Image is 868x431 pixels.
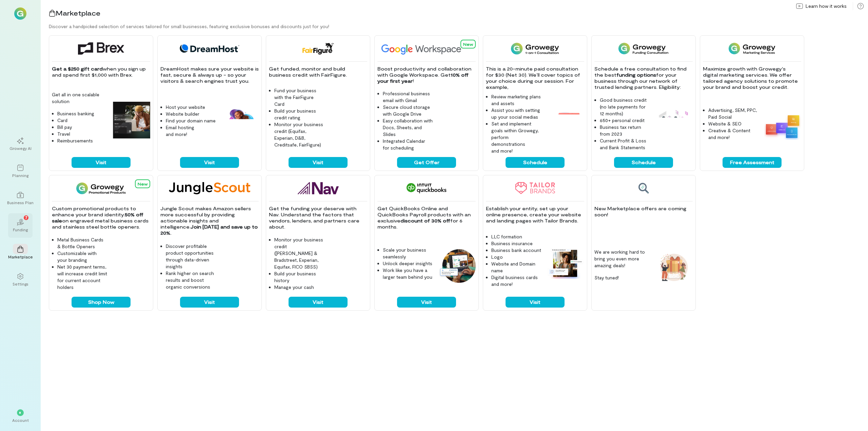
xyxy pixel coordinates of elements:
p: DreamHost makes sure your website is fast, secure & always up - so your visitors & search engines... [160,66,259,84]
img: QuickBooks feature [438,249,476,283]
img: Nav [298,182,339,194]
img: 1-on-1 Consultation feature [547,107,584,145]
div: Planning [12,173,28,178]
strong: 10% off your first year [377,72,470,84]
img: Funding Consultation feature [655,107,693,145]
li: Build your business credit rating [274,107,324,121]
li: Review marketing plans and assets [491,93,541,107]
div: Account [12,417,29,423]
img: Funding Consultation [618,42,668,55]
li: Monitor your business credit ([PERSON_NAME] & Bradstreet, Experian, Equifax, FICO SBSS) [274,236,324,270]
li: Assist you with setting up your social medias [491,107,541,120]
button: Visit [506,297,565,308]
img: Growegy - Marketing Services [729,42,776,55]
p: Schedule a free consultation to find the best for your business through our network of trusted le... [594,66,693,90]
p: New Marketplace offers are coming soon! [594,205,693,218]
li: Monitor your business credit (Equifax, Experian, D&B, Creditsafe, FairFigure) [274,121,324,148]
img: Coming soon feature [655,249,693,286]
li: Easy collaboration with Docs, Sheets, and Slides [383,117,433,138]
img: FairFigure feature [330,102,367,139]
div: Funding [13,227,28,232]
li: Fund your business with the FairFigure Card [274,87,324,107]
strong: discount of 30% off [400,218,450,223]
span: Learn how it works [806,3,847,9]
img: DreamHost [177,42,242,55]
div: Marketplace [8,254,33,259]
li: Build your business history [274,270,324,284]
p: Stay tuned! [594,274,650,281]
p: We are working hard to bring you even more amazing deals! [594,249,650,269]
li: Logo [491,254,541,260]
li: Reimbursements [57,137,107,144]
button: Schedule [614,157,673,168]
button: Schedule [506,157,565,168]
li: Website builder [166,111,216,117]
img: Growegy Promo Products [76,182,126,194]
img: Coming soon [638,182,649,194]
p: Boost productivity and collaboration with Google Workspace. Get ! [377,66,476,84]
img: Tailor Brands feature [547,247,584,279]
span: New [138,181,147,186]
li: Bill pay [57,124,107,131]
img: Jungle Scout feature [221,253,259,285]
li: Net 30 payment terms, will increase credit limit for current account holders [57,263,107,291]
li: Good business credit (no late payments for 12 months) [600,97,650,117]
p: Get the funding your deserve with Nav. Understand the factors that vendors, lenders, and partners... [269,205,367,230]
p: Get funded, monitor and build business credit with FairFigure. [269,66,367,78]
li: Set and implement goals within Growegy, perform demonstrations and more! [491,120,541,154]
li: Advertising, SEM, PPC, Paid Social [708,107,758,120]
img: QuickBooks [407,182,447,194]
div: Business Plan [7,200,34,205]
p: Get QuickBooks Online and QuickBooks Payroll products with an exclusive for 6 months. [377,205,476,230]
p: Establish your entity, set up your online presence, create your website and landing pages with Ta... [486,205,584,224]
button: Get Offer [397,157,456,168]
strong: 50% off sale [52,212,145,223]
button: Free Assessment [723,157,782,168]
img: Nav feature [330,251,367,282]
li: Integrated Calendar for scheduling [383,138,433,151]
button: Shop Now [72,297,131,308]
div: Settings [13,281,28,287]
li: Business tax return from 2023 [600,124,650,137]
li: Rank higher on search results and boost organic conversions [166,270,216,290]
li: Business insurance [491,240,541,247]
button: Visit [180,297,239,308]
li: Business bank account [491,247,541,254]
p: This is a 20-minute paid consultation for $30 (Net 30). We’ll cover topics of your choice during ... [486,66,584,90]
li: Creative & Content and more! [708,127,758,141]
p: Maximize growth with Growegy's digital marketing services. We offer tailored agency solutions to ... [703,66,801,90]
li: Find your domain name [166,117,216,124]
button: Visit [72,157,131,168]
li: Travel [57,131,107,137]
li: Secure cloud storage with Google Drive [383,104,433,117]
button: Visit [289,157,348,168]
a: Marketplace [8,240,33,265]
span: Marketplace [56,9,100,17]
strong: Get a $250 gift card [52,66,103,72]
p: when you sign up and spend first $1,000 with Brex. [52,66,150,78]
li: Card [57,117,107,124]
li: Metal Business Cards & Bottle Openers [57,236,107,250]
li: Manage your cash [274,284,324,291]
li: Business banking [57,110,107,117]
li: Website & SEO [708,120,758,127]
a: Business Plan [8,186,33,211]
button: Visit [180,157,239,168]
button: Visit [397,297,456,308]
div: *Account [8,404,33,428]
li: Email hosting and more! [166,124,216,138]
li: 650+ personal credit [600,117,650,124]
img: Google Workspace [377,42,477,55]
img: Brex feature [113,102,150,139]
img: Growegy Promo Products feature [113,247,150,285]
li: Host your website [166,104,216,111]
li: Scale your business seamlessly [383,247,433,260]
li: Professional business email with Gmail [383,90,433,104]
img: Tailor Brands [515,182,555,194]
a: Settings [8,268,33,292]
li: Work like you have a larger team behind you [383,267,433,280]
span: 7 [25,214,27,220]
li: Digital business cards and more! [491,274,541,288]
li: Unlock deeper insights [383,260,433,267]
img: Growegy - Marketing Services feature [764,113,801,140]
